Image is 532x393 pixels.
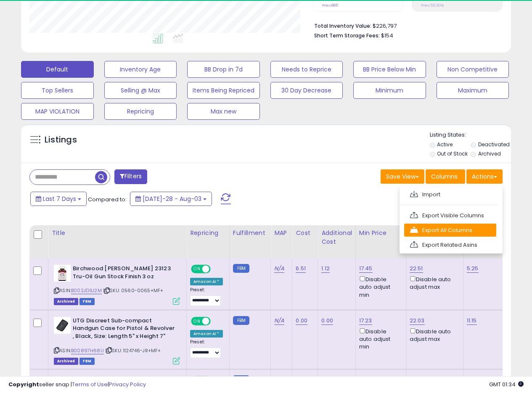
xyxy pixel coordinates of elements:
button: Last 7 Days [30,192,87,206]
span: Listings that have been deleted from Seller Central [54,298,78,305]
button: Inventory Age [104,61,177,78]
a: 6.51 [296,264,306,273]
a: Import [404,188,496,201]
a: 22.51 [410,264,423,273]
p: Listing States: [430,131,511,139]
span: | SKU: 0560-0065+MF+ [103,287,163,294]
button: Max new [187,103,260,120]
b: UTG Discreet Sub-compact Handgun Case for Pistol & Revolver , Black, Size: Length 5" x Height 7" [73,317,175,343]
a: Terms of Use [72,380,108,388]
a: N/A [274,317,284,325]
span: FBM [79,358,95,365]
button: [DATE]-28 - Aug-03 [130,192,212,206]
span: Last 7 Days [43,195,76,203]
div: Repricing [190,229,226,237]
button: Non Competitive [437,61,509,78]
a: 17.23 [359,317,372,325]
a: 1.12 [321,264,330,273]
button: BB Drop in 7d [187,61,260,78]
div: Disable auto adjust max [410,274,457,291]
a: 11.15 [467,317,477,325]
button: Repricing [104,103,177,120]
a: N/A [274,264,284,273]
div: Additional Cost [321,229,352,246]
span: OFF [209,266,223,273]
h5: Listings [45,134,77,146]
div: Min Price [359,229,402,237]
button: Columns [426,169,465,184]
div: Amazon AI * [190,330,223,338]
a: 5.25 [467,264,479,273]
small: FBM [233,316,249,325]
span: ON [192,317,202,324]
div: Title [52,229,183,237]
span: | SKU: 1124746-JR+MF+ [105,347,161,354]
a: Export Visible Columns [404,209,496,222]
label: Out of Stock [437,150,468,157]
img: 41MmEc9rgCL._SL40_.jpg [54,317,71,334]
div: ASIN: [54,317,180,364]
label: Deactivated [478,141,510,148]
span: [DATE]-28 - Aug-03 [143,195,201,203]
button: Save View [381,169,424,184]
a: Privacy Policy [109,380,146,388]
button: BB Price Below Min [353,61,426,78]
span: OFF [209,317,223,324]
label: Active [437,141,453,148]
div: Disable auto adjust min [359,327,400,351]
button: Default [21,61,94,78]
div: Fulfillment [233,229,267,237]
div: Disable auto adjust max [410,327,457,343]
a: B00897H68U [71,347,104,354]
button: Needs to Reprice [270,61,343,78]
strong: Copyright [8,380,39,388]
button: Items Being Repriced [187,82,260,99]
div: Amazon AI * [190,278,223,285]
button: Minimum [353,82,426,99]
button: Actions [466,169,503,184]
span: 2025-08-11 01:34 GMT [489,380,524,388]
button: Maximum [437,82,509,99]
a: Export Related Asins [404,238,496,251]
span: ON [192,266,202,273]
span: Columns [431,172,458,181]
a: 0.00 [296,317,307,325]
button: MAP VIOLATION [21,103,94,120]
div: seller snap | | [8,381,146,389]
div: Disable auto adjust min [359,274,400,299]
a: 0.00 [321,317,333,325]
label: Archived [478,150,501,157]
div: MAP [274,229,288,237]
span: Listings that have been deleted from Seller Central [54,358,78,365]
div: Cost [296,229,314,237]
div: Preset: [190,287,223,306]
button: Filters [114,169,147,184]
img: 41bdaM3GZEL._SL40_.jpg [54,265,71,282]
a: B002JD3J2M [71,287,102,294]
button: Selling @ Max [104,82,177,99]
a: 22.03 [410,317,425,325]
div: Preset: [190,339,223,358]
b: Birchwood [PERSON_NAME] 23123 Tru-Oil Gun Stock Finish 3 oz [73,265,175,282]
span: FBM [79,298,95,305]
div: ASIN: [54,265,180,304]
a: 17.45 [359,264,373,273]
button: 30 Day Decrease [270,82,343,99]
button: Top Sellers [21,82,94,99]
a: Export All Columns [404,224,496,237]
small: FBM [233,264,249,273]
span: Compared to: [88,195,127,203]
